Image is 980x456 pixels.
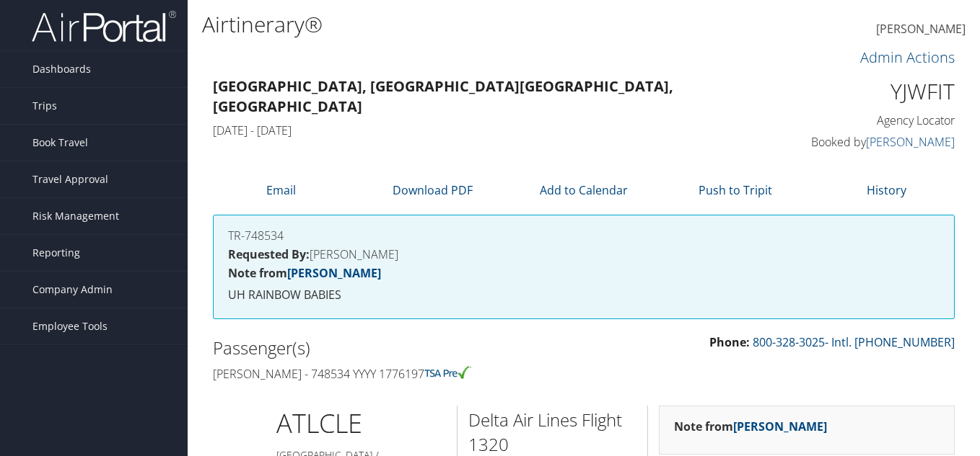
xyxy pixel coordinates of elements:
[876,21,966,37] span: [PERSON_NAME]
[228,265,381,281] strong: Note from
[786,112,955,128] h4: Agency Locator
[228,249,940,260] h4: [PERSON_NAME]
[32,9,176,43] img: airportal-logo.png
[228,230,940,241] h4: TR-748534
[393,182,473,198] a: Download PDF
[287,265,381,281] a: [PERSON_NAME]
[213,336,573,360] h2: Passenger(s)
[32,51,91,87] span: Dashboards
[753,334,955,350] a: 800-328-3025- Intl. [PHONE_NUMBER]
[228,246,310,262] strong: Requested By:
[213,76,673,116] strong: [GEOGRAPHIC_DATA], [GEOGRAPHIC_DATA] [GEOGRAPHIC_DATA], [GEOGRAPHIC_DATA]
[867,182,906,198] a: History
[213,122,764,138] h4: [DATE] - [DATE]
[276,406,446,442] h1: ATL CLE
[32,161,108,197] span: Travel Approval
[709,334,750,350] strong: Phone:
[733,419,827,434] a: [PERSON_NAME]
[876,7,966,52] a: [PERSON_NAME]
[786,76,955,107] h1: YJWFIT
[540,182,628,198] a: Add to Calendar
[468,408,637,456] h2: Delta Air Lines Flight 1320
[32,198,119,234] span: Risk Management
[32,88,57,124] span: Trips
[424,366,471,379] img: tsa-precheck.png
[32,308,108,344] span: Employee Tools
[213,366,573,382] h4: [PERSON_NAME] - 748534 YYYY 1776197
[699,182,772,198] a: Push to Tripit
[202,9,711,40] h1: Airtinerary®
[32,272,113,308] span: Company Admin
[674,419,827,434] strong: Note from
[32,125,88,161] span: Book Travel
[228,286,940,305] p: UH RAINBOW BABIES
[866,134,955,150] a: [PERSON_NAME]
[32,235,80,271] span: Reporting
[786,134,955,150] h4: Booked by
[266,182,296,198] a: Email
[860,48,955,67] a: Admin Actions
